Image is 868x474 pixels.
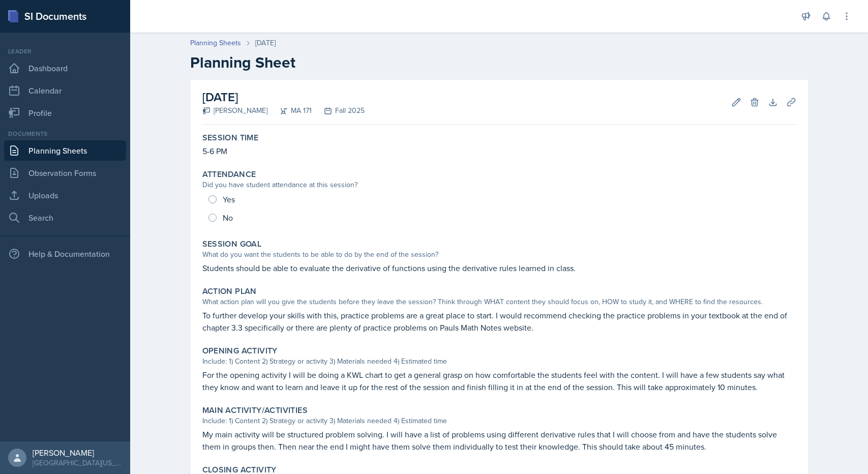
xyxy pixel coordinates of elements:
[4,140,126,161] a: Planning Sheets
[202,356,796,367] div: Include: 1) Content 2) Strategy or activity 3) Materials needed 4) Estimated time
[4,47,126,56] div: Leader
[33,448,122,458] div: [PERSON_NAME]
[202,369,796,393] p: For the opening activity I will be doing a KWL chart to get a general grasp on how comfortable th...
[312,105,365,116] div: Fall 2025
[202,145,796,157] p: 5-6 PM
[267,105,312,116] div: MA 171
[255,38,276,48] div: [DATE]
[202,286,257,297] label: Action Plan
[4,129,126,138] div: Documents
[202,309,796,334] p: To further develop your skills with this, practice problems are a great place to start. I would r...
[202,133,259,143] label: Session Time
[4,103,126,123] a: Profile
[202,169,256,180] label: Attendance
[202,346,278,356] label: Opening Activity
[4,208,126,228] a: Search
[202,405,308,416] label: Main Activity/Activities
[190,53,809,72] h2: Planning Sheet
[4,163,126,183] a: Observation Forms
[202,239,262,249] label: Session Goal
[4,244,126,264] div: Help & Documentation
[202,297,796,307] div: What action plan will you give the students before they leave the session? Think through WHAT con...
[202,105,267,116] div: [PERSON_NAME]
[4,80,126,101] a: Calendar
[33,458,122,468] div: [GEOGRAPHIC_DATA][US_STATE] in [GEOGRAPHIC_DATA]
[202,416,796,426] div: Include: 1) Content 2) Strategy or activity 3) Materials needed 4) Estimated time
[190,38,241,48] a: Planning Sheets
[202,249,796,260] div: What do you want the students to be able to do by the end of the session?
[202,428,796,453] p: My main activity will be structured problem solving. I will have a list of problems using differe...
[202,262,796,274] p: Students should be able to evaluate the derivative of functions using the derivative rules learne...
[202,88,365,106] h2: [DATE]
[202,180,796,190] div: Did you have student attendance at this session?
[4,58,126,78] a: Dashboard
[4,185,126,205] a: Uploads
